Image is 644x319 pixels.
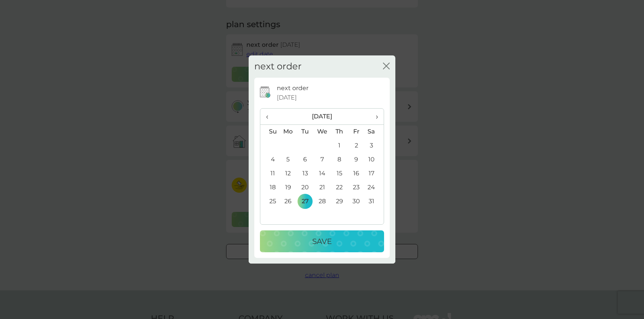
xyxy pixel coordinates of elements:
td: 25 [260,195,279,209]
td: 20 [297,181,314,195]
span: ‹ [266,109,274,124]
td: 1 [331,139,348,153]
td: 22 [331,181,348,195]
span: [DATE] [277,93,297,103]
td: 18 [260,181,279,195]
button: Save [260,230,384,252]
td: 26 [279,195,297,209]
td: 9 [348,153,365,167]
th: Fr [348,124,365,139]
span: › [371,109,378,124]
td: 3 [365,139,384,153]
th: Su [260,124,279,139]
p: next order [277,83,308,93]
td: 16 [348,167,365,181]
td: 23 [348,181,365,195]
td: 5 [279,153,297,167]
td: 15 [331,167,348,181]
td: 6 [297,153,314,167]
th: [DATE] [279,109,365,125]
td: 2 [348,139,365,153]
td: 14 [314,167,331,181]
td: 17 [365,167,384,181]
td: 27 [297,195,314,209]
td: 12 [279,167,297,181]
td: 21 [314,181,331,195]
th: Sa [365,124,384,139]
td: 29 [331,195,348,209]
td: 24 [365,181,384,195]
td: 13 [297,167,314,181]
td: 19 [279,181,297,195]
td: 11 [260,167,279,181]
td: 28 [314,195,331,209]
button: close [383,63,390,71]
th: Th [331,124,348,139]
td: 7 [314,153,331,167]
th: Mo [279,124,297,139]
h2: next order [254,61,302,72]
td: 31 [365,195,384,209]
th: We [314,124,331,139]
p: Save [312,235,332,247]
td: 10 [365,153,384,167]
td: 30 [348,195,365,209]
td: 8 [331,153,348,167]
th: Tu [297,124,314,139]
td: 4 [260,153,279,167]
